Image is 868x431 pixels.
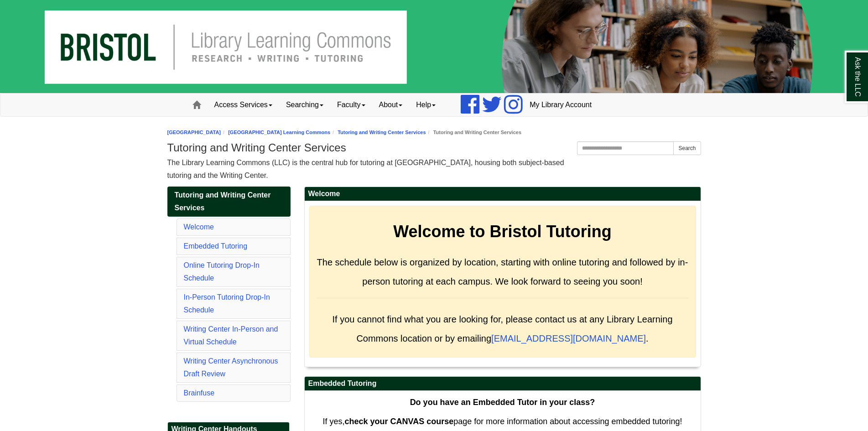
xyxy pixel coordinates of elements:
a: [GEOGRAPHIC_DATA] [167,130,221,135]
li: Tutoring and Writing Center Services [426,128,521,137]
h2: Embedded Tutoring [305,377,701,391]
strong: Welcome to Bristol Tutoring [393,222,612,241]
a: Embedded Tutoring [184,242,248,250]
a: Online Tutoring Drop-In Schedule [184,261,260,282]
a: [EMAIL_ADDRESS][DOMAIN_NAME] [491,333,646,343]
a: Writing Center Asynchronous Draft Review [184,357,278,378]
nav: breadcrumb [167,128,701,137]
a: Writing Center In-Person and Virtual Schedule [184,325,278,346]
h2: Welcome [305,187,701,201]
strong: check your CANVAS course [344,417,453,426]
a: Welcome [184,223,214,231]
a: In-Person Tutoring Drop-In Schedule [184,293,270,314]
a: Tutoring and Writing Center Services [338,130,426,135]
span: The schedule below is organized by location, starting with online tutoring and followed by in-per... [317,257,688,286]
span: The Library Learning Commons (LLC) is the central hub for tutoring at [GEOGRAPHIC_DATA], housing ... [167,159,564,179]
a: Faculty [330,93,372,116]
a: Tutoring and Writing Center Services [167,187,291,217]
strong: Do you have an Embedded Tutor in your class? [410,398,595,407]
a: Brainfuse [184,389,215,397]
h1: Tutoring and Writing Center Services [167,141,701,154]
button: Search [673,141,701,155]
a: Help [409,93,442,116]
a: About [372,93,410,116]
span: Tutoring and Writing Center Services [175,191,271,212]
span: If yes, page for more information about accessing embedded tutoring! [322,417,682,426]
a: My Library Account [523,93,598,116]
a: [GEOGRAPHIC_DATA] Learning Commons [228,130,330,135]
a: Searching [279,93,330,116]
a: Access Services [208,93,279,116]
span: If you cannot find what you are looking for, please contact us at any Library Learning Commons lo... [332,314,672,343]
